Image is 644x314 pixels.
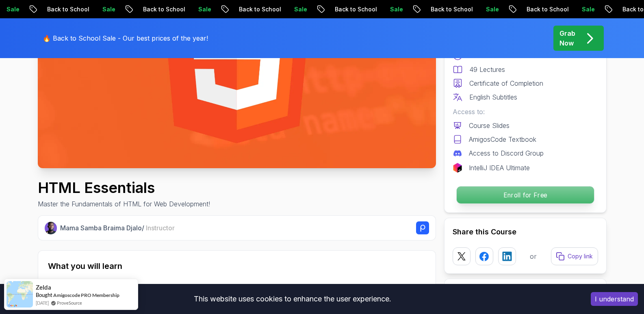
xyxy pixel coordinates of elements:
p: Sale [547,5,573,13]
p: Back to School [588,5,643,13]
p: Back to School [108,5,164,13]
p: 🔥 Back to School Sale - Our best prices of the year! [43,33,208,43]
p: Sale [68,5,94,13]
span: Zelda [36,284,51,291]
div: This website uses cookies to enhance the user experience. [6,290,579,308]
p: Master the Fundamentals of HTML for Web Development! [38,199,210,209]
span: Instructor [146,224,175,232]
p: Certificate of Completion [469,78,543,88]
p: Course Slides [469,121,510,130]
button: Copy link [551,247,598,265]
p: Enroll for Free [456,186,594,204]
h2: Share this Course [453,226,598,238]
p: English Subtitles [469,92,517,102]
a: Amigoscode PRO Membership [53,292,119,299]
p: Back to School [492,5,547,13]
p: IntelliJ IDEA Ultimate [469,163,530,173]
button: Enroll for Free [456,186,594,204]
p: Sale [356,5,382,13]
p: Access to Discord Group [469,148,544,158]
span: [DATE] [36,299,49,306]
p: Sale [260,5,286,13]
img: Nelson Djalo [45,222,57,234]
h2: What you will learn [48,260,426,272]
p: Back to School [300,5,356,13]
h1: HTML Essentials [38,180,210,196]
button: Accept cookies [591,292,638,306]
p: Copy link [568,252,593,260]
img: jetbrains logo [453,163,462,173]
p: Back to School [396,5,451,13]
p: Access to: [453,107,598,117]
p: 49 Lectures [469,65,505,74]
p: Back to School [13,5,68,13]
p: Grab Now [559,28,575,48]
p: or [530,251,537,261]
span: Bought [36,292,52,298]
img: provesource social proof notification image [7,281,33,308]
p: Sale [451,5,477,13]
p: Back to School [204,5,260,13]
a: ProveSource [57,299,82,306]
p: Mama Samba Braima Djalo / [60,223,175,233]
p: Sale [164,5,190,13]
p: AmigosCode Textbook [469,134,536,144]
